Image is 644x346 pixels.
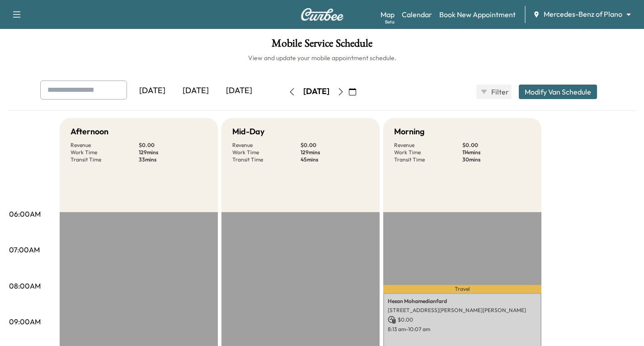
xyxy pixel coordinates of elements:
[232,142,301,149] p: Revenue
[388,316,537,324] p: $ 0.00
[402,9,432,20] a: Calendar
[9,38,635,53] h1: Mobile Service Schedule
[9,316,41,327] p: 09:00AM
[301,156,369,163] p: 45 mins
[9,209,41,219] p: 06:00AM
[71,125,108,138] h5: Afternoon
[232,156,301,163] p: Transit Time
[232,125,264,138] h5: Mid-Day
[217,81,261,101] div: [DATE]
[9,244,40,255] p: 07:00AM
[385,19,395,25] div: Beta
[388,307,537,314] p: [STREET_ADDRESS][PERSON_NAME][PERSON_NAME]
[394,125,424,138] h5: Morning
[381,9,395,20] a: MapBeta
[301,149,369,156] p: 129 mins
[394,156,462,163] p: Transit Time
[476,85,512,99] button: Filter
[174,81,217,101] div: [DATE]
[301,142,369,149] p: $ 0.00
[301,8,344,21] img: Curbee Logo
[139,149,207,156] p: 129 mins
[232,149,301,156] p: Work Time
[9,53,635,62] h6: View and update your mobile appointment schedule.
[439,9,516,20] a: Book New Appointment
[71,156,139,163] p: Transit Time
[139,156,207,163] p: 33 mins
[383,285,541,293] p: Travel
[462,142,531,149] p: $ 0.00
[519,85,597,99] button: Modify Van Schedule
[462,149,531,156] p: 114 mins
[139,142,207,149] p: $ 0.00
[9,280,41,291] p: 08:00AM
[303,86,329,97] div: [DATE]
[388,298,537,305] p: Hesan Mohamedianfard
[491,86,508,97] span: Filter
[131,81,174,101] div: [DATE]
[394,149,462,156] p: Work Time
[544,9,622,19] span: Mercedes-Benz of Plano
[388,326,537,333] p: 8:13 am - 10:07 am
[462,156,531,163] p: 30 mins
[71,142,139,149] p: Revenue
[394,142,462,149] p: Revenue
[71,149,139,156] p: Work Time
